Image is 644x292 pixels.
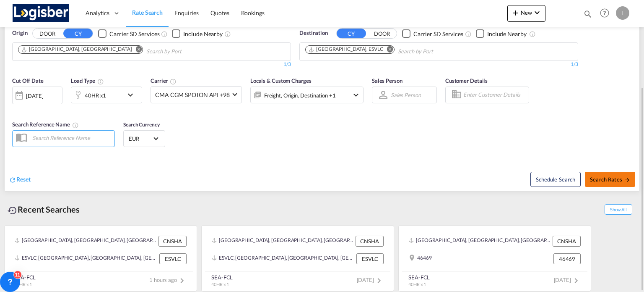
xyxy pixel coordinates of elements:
span: New [511,9,542,16]
input: Enter Customer Details [463,89,526,101]
div: Shanghai, CNSHA [21,46,132,53]
span: Search Currency [123,121,160,128]
iframe: Chat [6,248,36,279]
img: d7a75e507efd11eebffa5922d020a472.png [13,4,69,23]
span: Show All [605,204,632,215]
div: ESVLC, Valencia, Spain, Southern Europe, Europe [15,253,157,264]
div: ESVLC, Valencia, Spain, Southern Europe, Europe [212,253,354,264]
md-select: Sales Person [390,89,422,101]
span: Analytics [86,9,109,17]
md-icon: Unchecked: Search for CY (Container Yard) services for all selected carriers.Checked : Search for... [161,31,168,37]
div: CNSHA, Shanghai, China, Greater China & Far East Asia, Asia Pacific [212,236,353,247]
div: L [616,6,629,20]
span: Help [597,6,612,20]
div: 1/3 [299,61,578,68]
span: 40HR x 1 [408,281,426,287]
button: Note: By default Schedule search will only considerorigin ports, destination ports and cut off da... [530,172,581,187]
md-checkbox: Checkbox No Ink [98,29,159,38]
div: ESVLC [356,253,384,264]
md-icon: icon-chevron-right [374,276,384,286]
recent-search-card: [GEOGRAPHIC_DATA], [GEOGRAPHIC_DATA], [GEOGRAPHIC_DATA], [GEOGRAPHIC_DATA] & [GEOGRAPHIC_DATA], [... [201,225,394,292]
recent-search-card: [GEOGRAPHIC_DATA], [GEOGRAPHIC_DATA], [GEOGRAPHIC_DATA], [GEOGRAPHIC_DATA] & [GEOGRAPHIC_DATA], [... [4,225,197,292]
span: Quotes [210,9,229,16]
md-icon: Unchecked: Ignores neighbouring ports when fetching rates.Checked : Includes neighbouring ports w... [529,31,536,37]
div: OriginDOOR CY Checkbox No InkUnchecked: Search for CY (Container Yard) services for all selected ... [5,16,639,191]
div: Carrier SD Services [413,30,463,38]
div: CNSHA, Shanghai, China, Greater China & Far East Asia, Asia Pacific [15,236,156,247]
div: 46469 [553,253,581,264]
div: CNSHA [158,236,187,247]
div: Press delete to remove this chip. [308,46,385,53]
md-icon: icon-information-outline [97,78,104,85]
md-icon: icon-chevron-right [177,276,187,286]
md-icon: icon-chevron-right [571,276,581,286]
div: Recent Searches [4,200,83,219]
div: Freight Origin Destination Factory Stuffing [264,89,336,101]
md-icon: Your search will be saved by the below given name [72,122,79,129]
button: Search Ratesicon-arrow-right [585,172,635,187]
div: CNSHA, Shanghai, China, Greater China & Far East Asia, Asia Pacific [409,236,551,247]
span: Rate Search [132,9,163,16]
span: Cut Off Date [12,77,44,84]
div: Include Nearby [183,30,223,38]
div: [DATE] [26,92,43,100]
div: SEA-FCL [211,274,233,281]
div: CNSHA [356,236,384,247]
button: CY [63,29,93,38]
div: Include Nearby [487,30,527,38]
div: icon-magnify [583,9,592,22]
span: EUR [129,135,152,142]
md-checkbox: Checkbox No Ink [172,29,223,38]
md-chips-wrap: Chips container. Use arrow keys to select chips. [17,43,229,58]
span: 40HR x 1 [211,281,229,287]
md-icon: icon-arrow-right [624,177,630,183]
button: icon-plus 400-fgNewicon-chevron-down [507,5,545,22]
md-icon: Unchecked: Ignores neighbouring ports when fetching rates.Checked : Includes neighbouring ports w... [224,31,231,37]
md-icon: The selected Trucker/Carrierwill be displayed in the rate results If the rates are from another f... [170,78,177,85]
button: Remove [130,46,143,54]
md-icon: icon-backup-restore [8,205,18,216]
md-icon: icon-chevron-down [125,90,140,100]
div: SEA-FCL [408,274,430,281]
md-icon: icon-magnify [583,9,592,18]
input: Chips input. [398,45,478,58]
span: Origin [12,29,27,37]
span: [DATE] [554,276,581,283]
md-icon: icon-plus 400-fg [511,8,521,18]
span: 1 hours ago [149,276,187,283]
md-checkbox: Checkbox No Ink [476,29,527,38]
button: Remove [382,46,394,54]
span: 40HR x 1 [14,281,32,287]
md-icon: icon-chevron-down [351,90,361,100]
div: Valencia, ESVLC [308,46,383,53]
md-checkbox: Checkbox No Ink [402,29,463,38]
span: Search Rates [590,176,630,183]
md-icon: icon-refresh [9,176,16,184]
md-icon: icon-chevron-down [532,8,542,18]
button: CY [337,29,366,38]
span: CMA CGM SPOTON API +98 [155,91,230,99]
span: Customer Details [445,77,488,84]
div: Freight Origin Destination Factory Stuffingicon-chevron-down [250,87,364,103]
md-select: Select Currency: € EUREuro [128,132,161,145]
span: Bookings [241,9,265,16]
div: icon-refreshReset [9,175,31,184]
div: CNSHA [553,236,581,247]
span: [DATE] [357,276,384,283]
div: Carrier SD Services [109,30,159,38]
md-chips-wrap: Chips container. Use arrow keys to select chips. [304,43,481,58]
button: DOOR [367,29,397,39]
recent-search-card: [GEOGRAPHIC_DATA], [GEOGRAPHIC_DATA], [GEOGRAPHIC_DATA], [GEOGRAPHIC_DATA] & [GEOGRAPHIC_DATA], [... [398,225,591,292]
input: Search Reference Name [28,132,114,144]
div: 40HR x1icon-chevron-down [71,87,142,103]
div: Help [597,6,616,21]
div: Press delete to remove this chip. [21,46,133,53]
span: Carrier [151,77,177,84]
span: Enquiries [174,9,199,16]
md-datepicker: Select [12,103,18,114]
input: Chips input. [146,45,226,58]
button: DOOR [33,29,62,39]
div: 1/3 [12,61,291,68]
div: [DATE] [12,87,62,104]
